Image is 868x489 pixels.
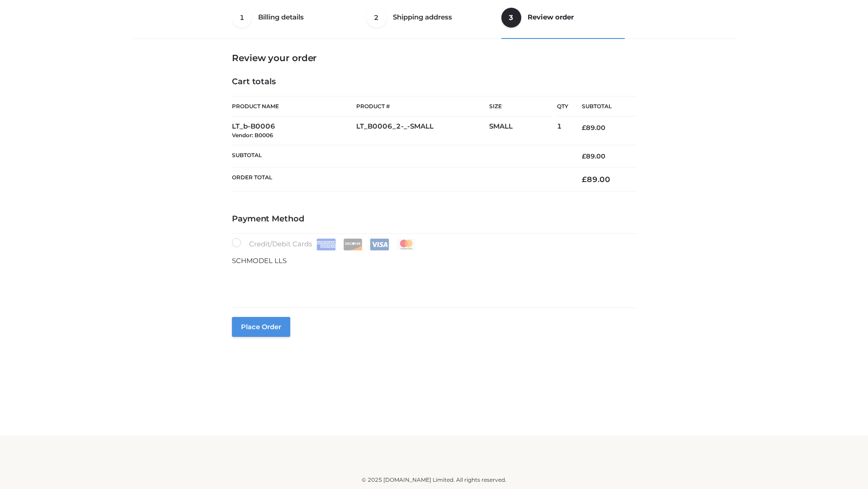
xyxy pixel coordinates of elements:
[582,124,605,132] bdi: 89.00
[232,145,568,167] th: Subtotal
[232,255,636,267] p: SCHMODEL LLS
[232,132,273,139] small: Vendor: B0006
[370,239,389,250] img: Visa
[316,239,336,250] img: Amex
[232,117,356,145] td: LT_b-B0006
[232,77,636,87] h4: Cart totals
[582,152,605,160] bdi: 89.00
[396,239,416,250] img: Mastercard
[232,317,290,337] button: Place order
[582,175,587,184] span: £
[232,53,636,63] h3: Review your order
[557,117,568,145] td: 1
[582,175,610,184] bdi: 89.00
[343,239,363,250] img: Discover
[568,96,636,117] th: Subtotal
[134,475,734,484] div: © 2025 [DOMAIN_NAME] Limited. All rights reserved.
[232,214,636,224] h4: Payment Method
[232,96,356,117] th: Product Name
[356,96,489,117] th: Product #
[230,264,634,297] iframe: Secure payment input frame
[232,168,568,192] th: Order Total
[232,238,417,250] label: Credit/Debit Cards
[582,152,586,160] span: £
[489,117,557,145] td: SMALL
[582,124,586,132] span: £
[356,117,489,145] td: LT_B0006_2-_-SMALL
[489,96,552,117] th: Size
[557,96,568,117] th: Qty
